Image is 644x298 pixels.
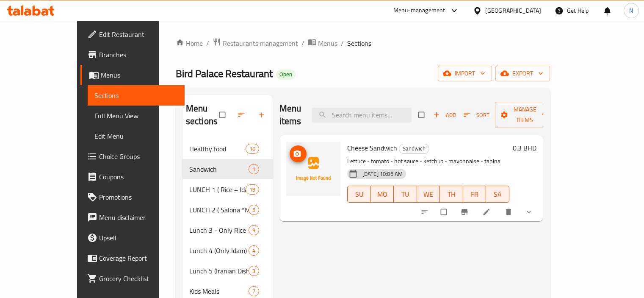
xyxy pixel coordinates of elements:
[462,109,492,122] button: Sort
[279,102,301,128] h2: Menu items
[189,225,249,235] span: Lunch 3 - Only Rice
[463,186,486,203] button: FR
[489,188,506,201] span: SA
[249,165,259,173] span: 1
[176,38,550,49] nav: breadcrumb
[482,208,492,216] a: Edit menu item
[99,212,178,223] span: Menu disclaimer
[99,172,178,182] span: Coupons
[94,131,178,141] span: Edit Menu
[347,156,509,167] p: Lettuce - tomato - hot sauce - ketchup - mayonnaise - tahina
[485,6,541,15] div: [GEOGRAPHIC_DATA]
[359,170,406,178] span: [DATE] 10:06 AM
[347,142,397,154] span: Cheese Sandwich
[80,187,185,207] a: Promotions
[182,240,273,261] div: Lunch 4 (Only Idam)4
[249,206,259,214] span: 5
[249,266,259,276] div: items
[464,110,489,120] span: Sort
[436,204,453,220] span: Select to update
[502,104,548,125] span: Manage items
[80,167,185,187] a: Coupons
[351,188,367,201] span: SU
[276,70,296,80] div: Open
[443,188,460,201] span: TH
[445,68,485,79] span: import
[80,207,185,228] a: Menu disclaimer
[249,247,259,255] span: 4
[394,186,417,203] button: TU
[182,200,273,220] div: LUNCH 2 ( Salona *Maraq*)5
[80,146,185,167] a: Choice Groups
[189,164,249,174] span: Sandwich
[415,203,436,221] button: sort-choices
[495,102,555,128] button: Manage items
[99,151,178,162] span: Choice Groups
[214,107,232,123] span: Select all sections
[182,179,273,200] div: LUNCH 1 ( Rice + Idam)19
[433,110,456,120] span: Add
[182,159,273,179] div: Sandwich1
[370,186,394,203] button: MO
[176,64,273,83] span: Bird Palace Restaurant
[182,261,273,281] div: Lunch 5 (Iranian Dish)3
[189,245,249,256] div: Lunch 4 (Only Idam)
[99,253,178,263] span: Coverage Report
[206,38,209,48] li: /
[440,186,463,203] button: TH
[513,142,536,154] h6: 0.3 BHD
[301,38,304,48] li: /
[249,225,259,235] div: items
[246,145,259,153] span: 10
[189,184,246,195] span: LUNCH 1 ( Rice + Idam)
[438,66,492,81] button: import
[94,90,178,100] span: Sections
[80,268,185,289] a: Grocery Checklist
[101,70,178,80] span: Menus
[458,109,495,122] span: Sort items
[88,126,185,146] a: Edit Menu
[189,144,246,154] span: Healthy food
[520,203,540,221] button: show more
[249,164,259,174] div: items
[486,186,509,203] button: SA
[276,71,296,78] span: Open
[223,38,298,48] span: Restaurants management
[176,38,203,48] a: Home
[99,233,178,243] span: Upsell
[182,139,273,159] div: Healthy food10
[99,192,178,202] span: Promotions
[286,142,340,196] img: Cheese Sandwich
[525,208,533,216] svg: Show Choices
[455,203,475,221] button: Branch-specific-item
[189,205,249,215] span: LUNCH 2 ( Salona *Maraq*)
[189,286,249,296] span: Kids Meals
[290,145,307,162] button: upload picture
[99,273,178,284] span: Grocery Checklist
[189,266,249,276] span: Lunch 5 (Iranian Dish)
[399,144,429,153] span: Sandwich
[186,102,219,128] h2: Menu sections
[249,286,259,296] div: items
[80,24,185,45] a: Edit Restaurant
[246,184,259,195] div: items
[502,68,543,79] span: export
[80,65,185,85] a: Menus
[420,188,437,201] span: WE
[467,188,483,201] span: FR
[88,106,185,126] a: Full Menu View
[417,186,440,203] button: WE
[99,29,178,39] span: Edit Restaurant
[94,111,178,121] span: Full Menu View
[213,38,298,49] a: Restaurants management
[246,186,259,194] span: 19
[499,203,520,221] button: delete
[182,220,273,240] div: Lunch 3 - Only Rice9
[249,245,259,256] div: items
[347,38,371,48] span: Sections
[397,188,414,201] span: TU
